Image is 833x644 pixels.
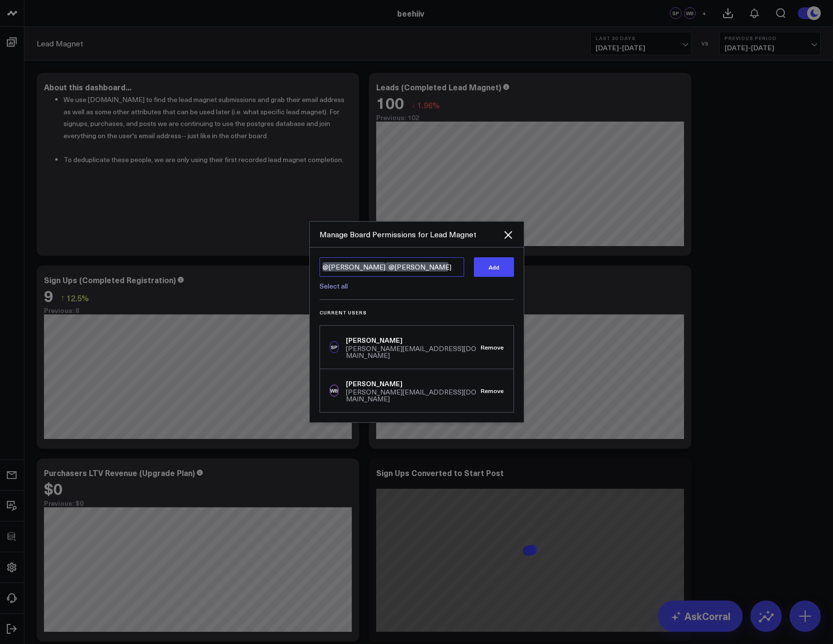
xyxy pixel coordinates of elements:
[320,257,464,277] textarea: @[PERSON_NAME] @[PERSON_NAME]
[502,229,514,241] button: Close
[330,341,339,353] div: SP
[320,229,502,240] div: Manage Board Permissions for Lead Magnet
[330,385,339,396] div: WB
[474,257,514,277] button: Add
[346,389,480,402] div: [PERSON_NAME][EMAIL_ADDRESS][DOMAIN_NAME]
[481,344,504,351] button: Remove
[346,335,480,345] div: [PERSON_NAME]
[320,281,348,291] a: Select all
[346,345,480,359] div: [PERSON_NAME][EMAIL_ADDRESS][DOMAIN_NAME]
[481,387,504,394] button: Remove
[346,379,480,389] div: [PERSON_NAME]
[320,310,514,315] h3: Current Users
